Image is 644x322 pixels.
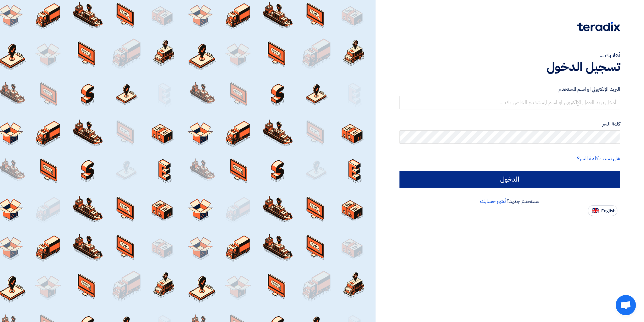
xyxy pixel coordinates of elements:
img: en-US.png [592,208,599,213]
a: أنشئ حسابك [480,197,507,205]
span: English [601,209,615,213]
div: أهلا بك ... [399,51,620,59]
h1: تسجيل الدخول [399,59,620,74]
label: كلمة السر [399,120,620,128]
input: أدخل بريد العمل الإلكتروني او اسم المستخدم الخاص بك ... [399,96,620,109]
button: English [588,205,617,216]
div: Open chat [616,295,636,315]
a: هل نسيت كلمة السر؟ [577,155,620,163]
div: مستخدم جديد؟ [399,197,620,205]
label: البريد الإلكتروني او اسم المستخدم [399,85,620,93]
img: Teradix logo [577,22,620,31]
input: الدخول [399,171,620,188]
